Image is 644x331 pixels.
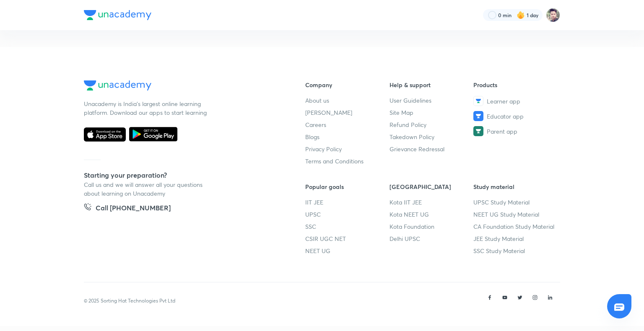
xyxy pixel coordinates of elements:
img: Learner app [473,96,483,106]
a: JEE Study Material [473,234,558,243]
h6: Help & support [390,80,474,89]
img: chetnanand thakur [546,8,560,22]
span: Careers [305,120,326,129]
a: CSIR UGC NET [305,234,390,243]
span: Parent app [487,127,517,136]
img: streak [517,11,525,19]
a: Grievance Redressal [390,145,474,153]
a: Blogs [305,132,390,141]
a: Company Logo [84,80,278,93]
a: Careers [305,120,390,129]
a: Privacy Policy [305,145,390,153]
a: Takedown Policy [390,132,474,141]
a: Delhi UPSC [390,234,474,243]
a: Kota IIT JEE [390,198,474,207]
a: [PERSON_NAME] [305,108,390,117]
a: UPSC [305,210,390,219]
h5: Starting your preparation? [84,170,278,180]
p: Unacademy is India’s largest online learning platform. Download our apps to start learning [84,99,210,117]
h6: [GEOGRAPHIC_DATA] [390,182,474,191]
a: Site Map [390,108,474,117]
a: Call [PHONE_NUMBER] [84,203,171,215]
img: Company Logo [84,80,151,91]
span: Learner app [487,97,520,106]
img: Company Logo [84,10,151,20]
a: Kota NEET UG [390,210,474,219]
img: Educator app [473,111,483,121]
a: Learner app [473,96,558,106]
a: Parent app [473,126,558,136]
a: Educator app [473,111,558,121]
a: UPSC Study Material [473,198,558,207]
a: SSC Study Material [473,246,558,255]
a: Refund Policy [390,120,474,129]
a: NEET UG [305,246,390,255]
p: © 2025 Sorting Hat Technologies Pvt Ltd [84,297,175,305]
a: NEET UG Study Material [473,210,558,219]
h6: Products [473,80,558,89]
h6: Study material [473,182,558,191]
a: About us [305,96,390,105]
a: IIT JEE [305,198,390,207]
a: Terms and Conditions [305,157,390,165]
a: Kota Foundation [390,222,474,231]
h6: Company [305,80,390,89]
a: User Guidelines [390,96,474,105]
h5: Call [PHONE_NUMBER] [96,203,171,215]
h6: Popular goals [305,182,390,191]
a: CA Foundation Study Material [473,222,558,231]
span: Educator app [487,112,524,121]
a: SSC [305,222,390,231]
p: Call us and we will answer all your questions about learning on Unacademy [84,180,210,198]
img: Parent app [473,126,483,136]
